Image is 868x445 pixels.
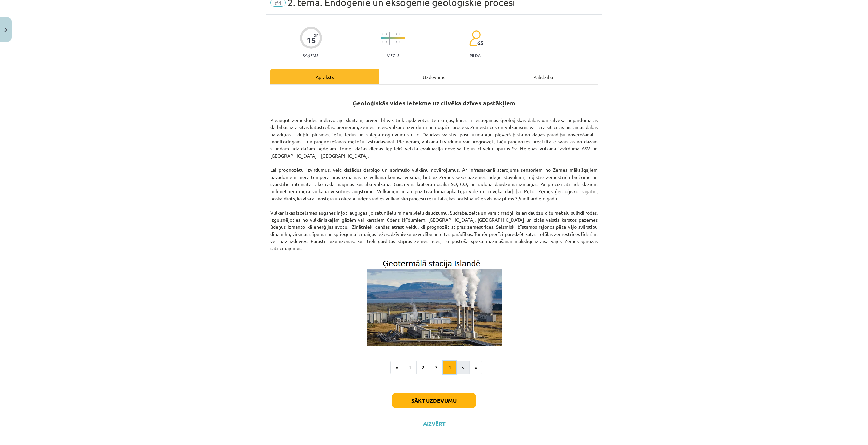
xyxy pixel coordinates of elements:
[430,361,443,375] button: 3
[443,361,456,375] button: 4
[403,361,417,375] button: 1
[393,33,393,35] img: icon-short-line-57e1e144782c952c97e751825c79c345078a6d821885a25fce030b3d8c18986b.svg
[382,41,383,43] img: icon-short-line-57e1e144782c952c97e751825c79c345078a6d821885a25fce030b3d8c18986b.svg
[416,361,430,375] button: 2
[270,69,379,84] div: Apraksts
[390,361,403,375] button: «
[300,53,322,58] p: Saņemsi
[382,33,383,35] img: icon-short-line-57e1e144782c952c97e751825c79c345078a6d821885a25fce030b3d8c18986b.svg
[353,99,515,107] strong: Ģeoloģiskās vides ietekme uz cilvēka dzīves apstākļiem
[399,41,400,43] img: icon-short-line-57e1e144782c952c97e751825c79c345078a6d821885a25fce030b3d8c18986b.svg
[307,36,316,45] div: 15
[270,361,598,375] nav: Page navigation example
[403,33,403,35] img: icon-short-line-57e1e144782c952c97e751825c79c345078a6d821885a25fce030b3d8c18986b.svg
[393,41,393,43] img: icon-short-line-57e1e144782c952c97e751825c79c345078a6d821885a25fce030b3d8c18986b.svg
[403,41,403,43] img: icon-short-line-57e1e144782c952c97e751825c79c345078a6d821885a25fce030b3d8c18986b.svg
[386,33,387,35] img: icon-short-line-57e1e144782c952c97e751825c79c345078a6d821885a25fce030b3d8c18986b.svg
[389,32,390,45] img: icon-long-line-d9ea69661e0d244f92f715978eff75569469978d946b2353a9bb055b3ed8787d.svg
[489,69,598,84] div: Palīdzība
[4,28,7,32] img: icon-close-lesson-0947bae3869378f0d4975bcd49f059093ad1ed9edebbc8119c70593378902aed.svg
[396,41,397,43] img: icon-short-line-57e1e144782c952c97e751825c79c345078a6d821885a25fce030b3d8c18986b.svg
[379,69,489,84] div: Uzdevums
[456,361,470,375] button: 5
[470,53,480,58] p: pilda
[386,41,387,43] img: icon-short-line-57e1e144782c952c97e751825c79c345078a6d821885a25fce030b3d8c18986b.svg
[399,33,400,35] img: icon-short-line-57e1e144782c952c97e751825c79c345078a6d821885a25fce030b3d8c18986b.svg
[469,30,481,47] img: students-c634bb4e5e11cddfef0936a35e636f08e4e9abd3cc4e673bd6f9a4125e45ecb1.svg
[477,40,484,46] span: 65
[469,361,482,375] button: »
[314,33,318,37] span: XP
[396,33,397,35] img: icon-short-line-57e1e144782c952c97e751825c79c345078a6d821885a25fce030b3d8c18986b.svg
[421,420,447,427] button: Aizvērt
[270,109,598,252] p: Pieaugot zemeslodes iedzīvotāju skaitam, arvien blīvāk tiek apdzīvotas teritorijas, kurās ir iesp...
[387,53,399,58] p: Viegls
[392,393,476,408] button: Sākt uzdevumu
